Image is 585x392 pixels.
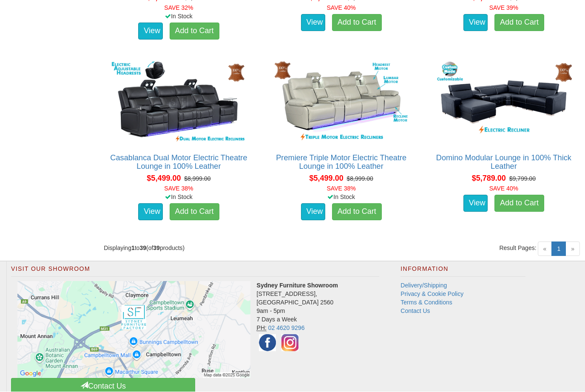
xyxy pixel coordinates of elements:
[463,195,488,212] a: View
[102,12,255,21] div: In Stock
[139,245,146,252] strong: 39
[265,193,418,202] div: In Stock
[131,245,135,252] strong: 1
[147,174,181,183] span: $5,499.00
[138,23,163,40] a: View
[11,266,379,277] h2: Visit Our Showroom
[499,244,536,253] span: Result Pages:
[565,242,580,256] span: »
[494,14,544,31] a: Add to Cart
[494,195,544,212] a: Add to Cart
[184,176,210,182] del: $8,999.00
[138,204,163,221] a: View
[436,154,571,171] a: Domino Modular Lounge in 100% Thick Leather
[489,5,518,11] font: SAVE 39%
[400,308,430,315] a: Contact Us
[17,281,250,378] img: Click to activate map
[108,60,249,145] img: Casablanca Dual Motor Electric Theatre Lounge in 100% Leather
[102,193,255,202] div: In Stock
[310,174,344,183] span: $5,499.00
[400,291,463,298] a: Privacy & Cookie Policy
[257,282,338,289] strong: Sydney Furniture Showroom
[400,299,452,306] a: Terms & Conditions
[327,185,356,192] font: SAVE 38%
[301,204,326,221] a: View
[164,185,193,192] font: SAVE 38%
[271,60,412,145] img: Premiere Triple Motor Electric Theatre Lounge in 100% Leather
[538,242,552,256] span: «
[551,242,566,256] a: 1
[301,14,326,31] a: View
[327,5,356,11] font: SAVE 40%
[400,282,447,289] a: Delivery/Shipping
[279,332,301,354] img: Instagram
[257,325,267,332] abbr: Phone
[489,185,518,192] font: SAVE 40%
[97,244,341,253] div: Displaying to (of products)
[332,204,382,221] a: Add to Cart
[164,5,193,11] font: SAVE 32%
[400,266,525,277] h2: Information
[472,174,506,183] span: $5,789.00
[434,60,574,145] img: Domino Modular Lounge in 100% Thick Leather
[332,14,382,31] a: Add to Cart
[110,154,247,171] a: Casablanca Dual Motor Electric Theatre Lounge in 100% Leather
[463,14,488,31] a: View
[257,332,278,354] img: Facebook
[268,325,305,332] a: 02 4620 9296
[276,154,406,171] a: Premiere Triple Motor Electric Theatre Lounge in 100% Leather
[170,204,219,221] a: Add to Cart
[153,245,160,252] strong: 39
[509,176,536,182] del: $9,799.00
[346,176,373,182] del: $8,999.00
[170,23,219,40] a: Add to Cart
